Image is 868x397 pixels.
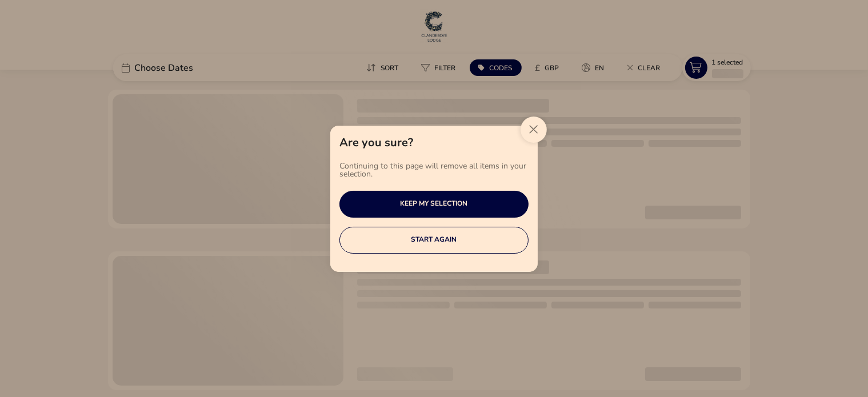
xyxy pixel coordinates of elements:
[339,191,529,218] button: KEEP MY SELECTION
[339,158,529,183] p: Continuing to this page will remove all items in your selection.
[521,117,547,143] button: Close
[339,135,413,150] h2: Are you sure?
[339,227,529,254] button: START AGAIN
[330,126,538,272] div: uhoh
